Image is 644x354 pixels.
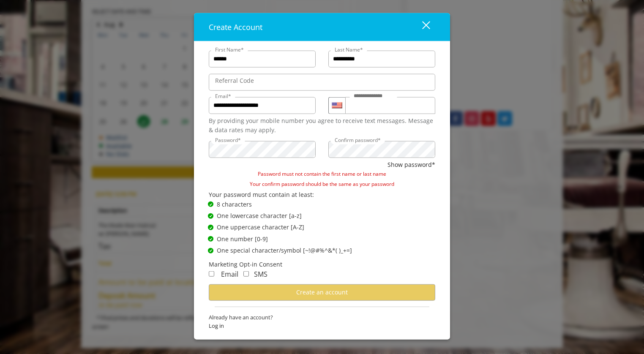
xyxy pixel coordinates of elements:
span: 8 characters [217,199,252,209]
span: Create Account [209,22,262,32]
span: One lowercase character [a-z] [217,211,302,221]
label: Password* [211,136,245,144]
input: ConfirmPassword [328,141,435,158]
span: One special character/symbol [~!@#%^&*( )_+=] [217,246,352,255]
input: ReferralCode [209,74,435,90]
input: FirstName [209,50,316,67]
div: close dialog [412,21,429,33]
button: Show password* [387,160,435,169]
input: Email [209,97,316,114]
span: ✔ [209,247,213,254]
label: First Name* [211,45,248,53]
input: Receive Marketing SMS [243,271,249,277]
div: Country [328,97,345,114]
div: Marketing Opt-in Consent [209,259,435,269]
button: close dialog [407,18,435,35]
button: Create an account [209,284,435,300]
span: SMS [254,270,267,279]
label: Referral Code [211,76,258,85]
div: Password must not contain the first name or last name [209,169,435,177]
label: Last Name* [330,45,367,53]
input: Receive Marketing Email [209,271,214,277]
span: Create an account [296,288,348,296]
span: ✔ [209,201,213,207]
span: One number [0-9] [217,234,268,243]
label: Confirm password* [330,136,385,144]
span: ✔ [209,224,213,231]
span: Already have an account? [209,313,435,321]
div: Your confirm password should be the same as your password [209,180,435,188]
span: ✔ [209,236,213,242]
input: Lastname [328,50,435,67]
div: By providing your mobile number you agree to receive text messages. Message & data rates may apply. [209,116,435,135]
span: Log in [209,321,435,330]
span: One uppercase character [A-Z] [217,223,304,232]
input: Password [209,141,316,158]
div: Your password must contain at least: [209,190,435,199]
span: Email [221,270,238,279]
span: ✔ [209,212,213,219]
label: Email* [211,92,235,100]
